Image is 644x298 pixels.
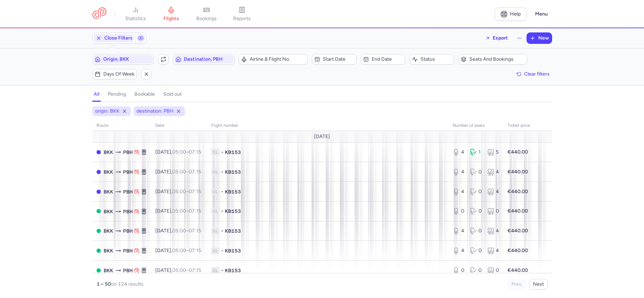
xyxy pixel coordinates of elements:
[470,149,482,156] div: 1
[189,248,201,254] time: 07:15
[189,6,224,22] a: bookings
[514,69,552,79] button: Clear filters
[487,168,499,175] div: 4
[172,189,201,195] span: –
[372,56,403,62] span: End date
[221,227,224,234] span: •
[481,32,512,44] button: Export
[410,54,454,65] button: Status
[104,188,113,196] span: BKK
[453,267,464,274] div: 0
[487,227,499,234] div: 4
[155,169,201,175] span: [DATE],
[172,169,201,175] span: –
[137,108,174,115] span: destination: PBH
[211,267,220,274] span: 1L
[118,6,153,22] a: statistics
[312,54,356,65] button: Start date
[225,247,241,254] span: KB153
[108,91,126,97] h4: pending
[103,71,134,77] span: Days of week
[224,6,260,22] a: reports
[172,248,186,254] time: 05:00
[134,91,155,97] h4: bookable
[189,228,201,234] time: 07:15
[493,35,508,41] span: Export
[123,148,133,156] span: Paro, Paro, Bhutan
[92,7,106,20] a: CitizenPlane red outlined logo
[163,16,179,22] span: flights
[153,6,189,22] a: flights
[123,188,133,196] span: Paro, Paro, Bhutan
[189,169,201,175] time: 07:15
[225,208,241,215] span: KB153
[470,247,482,254] div: 0
[221,149,224,156] span: •
[448,120,503,131] th: number of seats
[172,228,186,234] time: 05:00
[211,149,220,156] span: 1L
[495,7,527,21] a: Help
[151,120,207,131] th: date
[221,168,224,175] span: •
[453,208,464,215] div: 0
[211,247,220,254] span: 1L
[172,208,201,214] span: –
[155,189,201,195] span: [DATE],
[104,247,113,255] span: Suvarnabhumi Airport, Bangkok, Thailand
[196,16,217,22] span: bookings
[173,54,234,65] button: Destination, PBH
[225,149,241,156] span: KB153
[211,227,220,234] span: 1L
[487,267,499,274] div: 0
[172,149,201,155] span: –
[95,108,120,115] span: origin: BKK
[531,7,552,21] button: Menu
[211,188,220,195] span: 1L
[189,208,201,214] time: 07:15
[207,120,448,131] th: Flight number
[221,208,224,215] span: •
[507,189,528,195] strong: €440.00
[470,227,482,234] div: 0
[529,279,548,290] button: Next
[538,35,549,41] span: New
[453,149,464,156] div: 4
[507,149,528,155] strong: €440.00
[225,168,241,175] span: KB153
[189,189,201,195] time: 07:15
[250,56,305,62] span: Airline & Flight No.
[94,91,99,97] h4: all
[172,149,186,155] time: 05:00
[123,267,133,274] span: Paro, Paro, Bhutan
[93,33,135,43] button: Close Filters
[172,228,201,234] span: –
[172,169,186,175] time: 05:00
[323,56,354,62] span: Start date
[470,208,482,215] div: 0
[172,208,186,214] time: 05:00
[527,33,552,43] button: New
[155,149,201,155] span: [DATE],
[104,208,113,215] span: Suvarnabhumi Airport, Bangkok, Thailand
[189,267,201,273] time: 07:15
[453,168,464,175] div: 4
[172,267,201,273] span: –
[111,281,144,287] span: on 124 results
[92,69,137,79] button: Days of week
[470,168,482,175] div: 0
[104,168,113,176] span: BKK
[225,227,241,234] span: KB153
[239,54,308,65] button: Airline & Flight No.
[97,268,101,273] span: OPEN
[92,120,151,131] th: route
[487,208,499,215] div: 0
[510,11,521,17] span: Help
[221,267,224,274] span: •
[469,56,525,62] span: Seats and bookings
[211,168,220,175] span: 1L
[507,208,528,214] strong: €440.00
[125,16,146,22] span: statistics
[487,188,499,195] div: 4
[453,188,464,195] div: 4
